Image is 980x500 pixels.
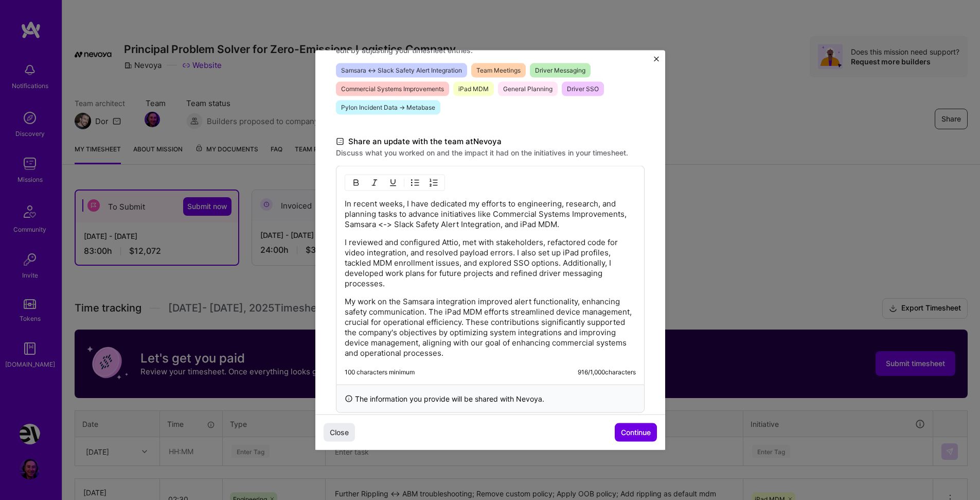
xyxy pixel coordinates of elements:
span: Team Meetings [471,63,526,77]
label: Initiatives help clients understand the main areas where you dedicated your time. You can edit by... [336,35,645,55]
button: Close [654,56,659,67]
img: OL [430,178,438,186]
span: Driver Messaging [530,63,591,77]
div: 100 characters minimum [345,368,415,376]
div: 916 / 1,000 characters [578,368,636,376]
img: UL [411,178,419,186]
img: Bold [352,178,360,186]
span: Samsara <-> Slack Safety Alert Integration [336,63,467,77]
label: Share an update with the team at Nevoya [336,135,645,147]
div: The information you provide will be shared with Nevoya . [336,384,645,412]
span: Commercial Systems Improvements [336,81,449,96]
span: Close [330,427,349,438]
p: My work on the Samsara integration improved alert functionality, enhancing safety communication. ... [345,296,636,358]
img: Italic [370,178,379,186]
span: Continue [621,427,651,438]
i: icon InfoBlack [345,393,353,404]
p: In recent weeks, I have dedicated my efforts to engineering, research, and planning tasks to adva... [345,198,636,229]
i: icon DocumentBlack [336,135,344,147]
span: General Planning [498,81,558,96]
img: Underline [389,178,397,186]
button: Close [324,423,355,442]
span: Driver SSO [562,81,604,96]
span: Pylon Incident Data -> Metabase [336,100,440,114]
p: I reviewed and configured Attio, met with stakeholders, refactored code for video integration, an... [345,237,636,288]
button: Continue [615,423,657,442]
label: Discuss what you worked on and the impact it had on the initiatives in your timesheet. [336,147,645,157]
span: iPad MDM [453,81,494,96]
